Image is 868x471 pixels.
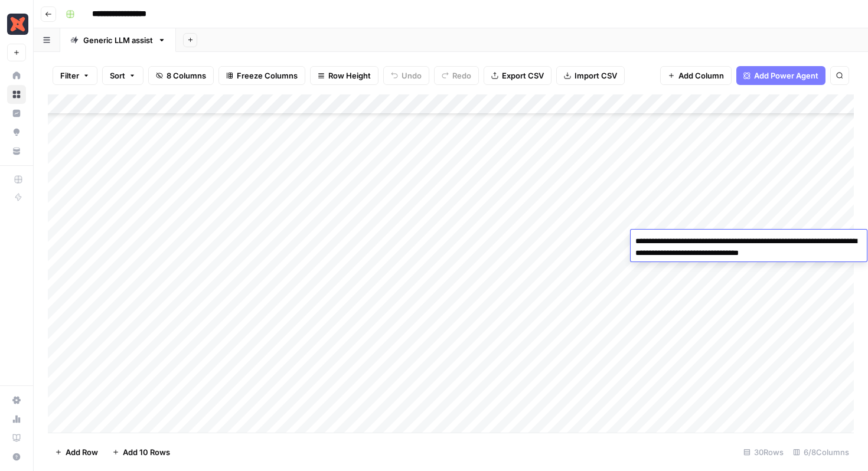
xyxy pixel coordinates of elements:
span: Add Column [678,70,724,81]
a: Generic LLM assist [60,28,176,52]
span: Redo [452,70,471,81]
button: Add Column [660,66,732,85]
a: Home [7,66,26,85]
span: Filter [60,70,79,81]
button: Filter [53,66,97,85]
button: Add 10 Rows [105,443,177,462]
button: Freeze Columns [218,66,305,85]
a: Opportunities [7,123,26,142]
span: Export CSV [502,70,544,81]
button: Add Row [48,443,105,462]
a: Your Data [7,142,26,161]
div: 6/8 Columns [788,443,854,462]
button: Export CSV [484,66,552,85]
a: Settings [7,391,26,410]
a: Learning Hub [7,429,26,447]
span: Sort [110,70,125,81]
button: Undo [383,66,429,85]
button: Row Height [310,66,378,85]
div: 30 Rows [739,443,788,462]
span: Undo [402,70,422,81]
div: Generic LLM assist [83,34,153,46]
button: 8 Columns [148,66,214,85]
button: Import CSV [556,66,625,85]
span: Row Height [328,70,371,81]
img: Marketing - dbt Labs Logo [7,14,28,35]
button: Redo [434,66,479,85]
span: Add 10 Rows [123,446,170,458]
a: Usage [7,410,26,429]
button: Sort [102,66,143,85]
span: Freeze Columns [237,70,298,81]
button: Help + Support [7,447,26,466]
span: Add Row [66,446,98,458]
button: Workspace: Marketing - dbt Labs [7,9,26,39]
span: Add Power Agent [754,70,818,81]
button: Add Power Agent [736,66,825,85]
a: Insights [7,104,26,123]
span: 8 Columns [167,70,206,81]
a: Browse [7,85,26,104]
span: Import CSV [575,70,617,81]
